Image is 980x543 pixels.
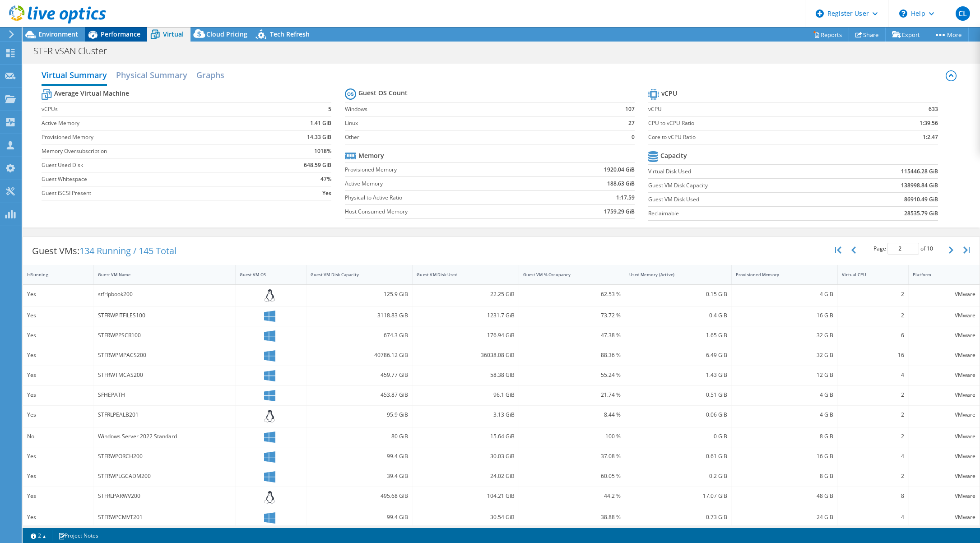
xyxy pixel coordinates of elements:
div: 62.53 % [523,289,621,299]
div: 60.05 % [523,471,621,481]
div: STFRWPITFILES100 [98,311,231,320]
b: 47% [320,175,331,184]
div: 6 [842,330,904,340]
label: Guest iSCSI Present [42,189,262,198]
span: Cloud Pricing [206,30,247,38]
div: Guest VMs: [23,237,186,265]
a: More [927,28,969,42]
div: 24.02 GiB [417,471,514,481]
div: STFRWPPSCR100 [98,330,231,340]
label: Linux [345,119,597,128]
b: 28535.79 GiB [904,209,938,218]
div: VMware [913,471,975,481]
b: 86910.49 GiB [904,195,938,204]
h1: STFR vSAN Cluster [29,46,121,56]
div: 2 [842,289,904,299]
div: 6.49 GiB [629,350,727,360]
b: 648.59 GiB [304,161,331,170]
div: 4 GiB [736,390,833,400]
label: Windows [345,105,597,114]
label: Virtual Disk Used [648,167,832,176]
div: 1.43 GiB [629,370,727,380]
div: 88.36 % [523,350,621,360]
div: 58.38 GiB [417,370,514,380]
div: Guest VM Disk Used [417,272,503,278]
div: 8.44 % [523,410,621,420]
div: 99.4 GiB [311,451,408,461]
label: Memory Oversubscription [42,147,262,156]
b: 633 [929,105,938,114]
div: 38.88 % [523,512,621,522]
div: 32 GiB [736,350,833,360]
label: Host Consumed Memory [345,207,544,216]
div: Yes [27,471,89,481]
div: No [27,432,89,441]
b: 1018% [314,147,331,156]
b: 115446.28 GiB [901,167,938,176]
div: 99.4 GiB [311,512,408,522]
div: 1.65 GiB [629,330,727,340]
div: Yes [27,330,89,340]
div: Guest VM Disk Capacity [311,272,397,278]
svg: \n [899,9,907,18]
div: Yes [27,512,89,522]
div: Platform [913,272,965,278]
label: Guest Whitespace [42,175,262,184]
div: 0.61 GiB [629,451,727,461]
b: 1:2.47 [923,133,938,142]
div: 4 GiB [736,410,833,420]
div: STFRWPLGCADM200 [98,471,231,481]
label: Provisioned Memory [345,165,544,174]
div: 24 GiB [736,512,833,522]
a: Reports [806,28,849,42]
b: 14.33 GiB [307,133,331,142]
input: jump to page [887,243,919,255]
div: 2 [842,390,904,400]
span: Virtual [163,30,184,38]
b: 1759.29 GiB [604,207,635,216]
h2: Virtual Summary [42,66,107,86]
span: CL [956,6,970,21]
div: Windows Server 2022 Standard [98,432,231,441]
div: 12 GiB [736,370,833,380]
b: 1:39.56 [920,119,938,128]
div: Virtual CPU [842,272,893,278]
div: Yes [27,350,89,360]
div: 37.08 % [523,451,621,461]
span: Environment [38,30,78,38]
div: 16 GiB [736,311,833,320]
div: 40786.12 GiB [311,350,408,360]
label: Guest VM Disk Used [648,195,832,204]
div: 96.1 GiB [417,390,514,400]
div: 2 [842,311,904,320]
span: Performance [101,30,140,38]
div: 16 GiB [736,451,833,461]
h2: Physical Summary [116,66,187,84]
label: Active Memory [42,119,262,128]
div: 0.51 GiB [629,390,727,400]
b: 0 [632,133,635,142]
b: 1920.04 GiB [604,165,635,174]
div: 36038.08 GiB [417,350,514,360]
label: CPU to vCPU Ratio [648,119,862,128]
div: 8 [842,491,904,501]
div: 0.73 GiB [629,512,727,522]
div: VMware [913,390,975,400]
div: VMware [913,289,975,299]
div: 459.77 GiB [311,370,408,380]
div: Yes [27,451,89,461]
div: VMware [913,432,975,441]
label: Provisioned Memory [42,133,262,142]
span: 10 [927,245,933,252]
div: Used Memory (Active) [629,272,716,278]
b: Average Virtual Machine [54,89,129,98]
div: 44.2 % [523,491,621,501]
div: STFRWPCMVT201 [98,512,231,522]
b: Guest OS Count [358,88,408,97]
div: SFHEPATH [98,390,231,400]
div: stfrlpbook200 [98,289,231,299]
div: Guest VM OS [240,272,291,278]
h2: Graphs [196,66,224,84]
div: Guest VM Name [98,272,220,278]
div: Provisioned Memory [736,272,822,278]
